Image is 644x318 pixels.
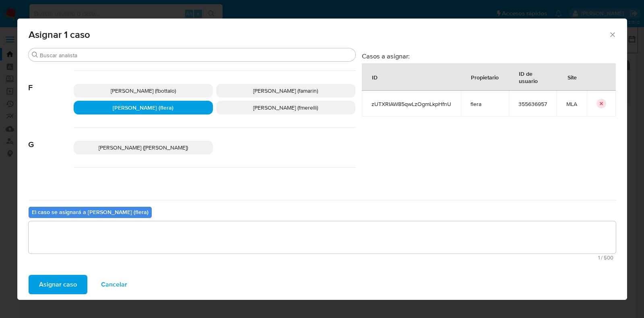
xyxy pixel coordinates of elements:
span: Cancelar [101,276,127,293]
span: MLA [566,100,577,108]
div: [PERSON_NAME] ([PERSON_NAME]) [74,141,213,154]
div: [PERSON_NAME] (fbottalo) [74,84,213,98]
button: icon-button [597,99,606,108]
button: Cerrar ventana [609,31,616,38]
span: [PERSON_NAME] (famarin) [253,87,318,95]
button: Cancelar [91,275,138,294]
input: Buscar analista [40,52,352,59]
div: Site [558,67,586,87]
div: Propietario [461,67,508,87]
div: ID [362,67,387,87]
span: [PERSON_NAME] (fmerelli) [253,104,318,112]
span: Máximo 500 caracteres [31,255,613,260]
span: Asignar 1 caso [29,30,609,39]
span: Asignar caso [39,276,77,293]
b: El caso se asignará a [PERSON_NAME] (flera) [32,208,149,216]
button: Buscar [32,52,38,58]
span: F [29,71,74,93]
span: [PERSON_NAME] (flera) [113,104,173,112]
span: [PERSON_NAME] (fbottalo) [111,87,176,95]
div: [PERSON_NAME] (fmerelli) [216,101,355,114]
span: G [29,128,74,150]
h3: Casos a asignar: [362,52,616,60]
div: [PERSON_NAME] (flera) [74,101,213,114]
span: [PERSON_NAME] ([PERSON_NAME]) [99,143,188,152]
div: assign-modal [17,19,627,300]
span: I [29,168,74,189]
span: zUTXRIAW85qwLzOgmLkpHfnU [372,100,451,108]
span: 355636957 [518,100,547,108]
div: [PERSON_NAME] (famarin) [216,84,355,98]
button: Asignar caso [29,275,87,294]
span: flera [471,100,499,108]
div: ID de usuario [509,64,556,90]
